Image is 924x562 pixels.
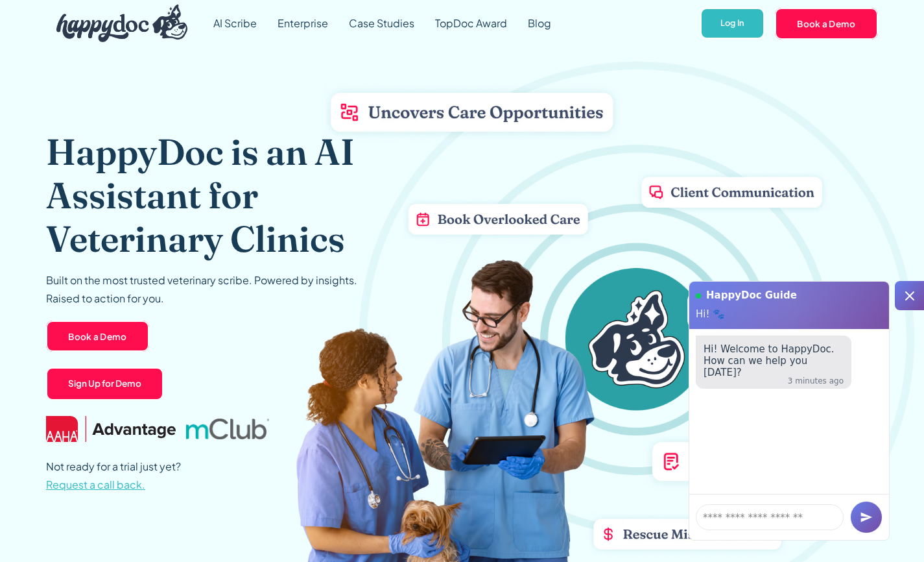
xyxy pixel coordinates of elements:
a: home [46,1,187,45]
a: Sign Up for Demo [46,367,163,401]
span: Request a call back. [46,478,145,491]
p: Built on the most trusted veterinary scribe. Powered by insights. Raised to action for you. [46,271,357,308]
p: Not ready for a trial just yet? [46,458,181,494]
a: Log In [700,8,764,40]
a: Book a Demo [46,321,149,352]
img: HappyDoc Logo: A happy dog with his ear up, listening. [56,5,187,42]
a: Book a Demo [775,8,878,39]
h1: HappyDoc is an AI Assistant for Veterinary Clinics [46,130,420,261]
img: AAHA Advantage logo [46,416,176,442]
img: mclub logo [186,419,269,439]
